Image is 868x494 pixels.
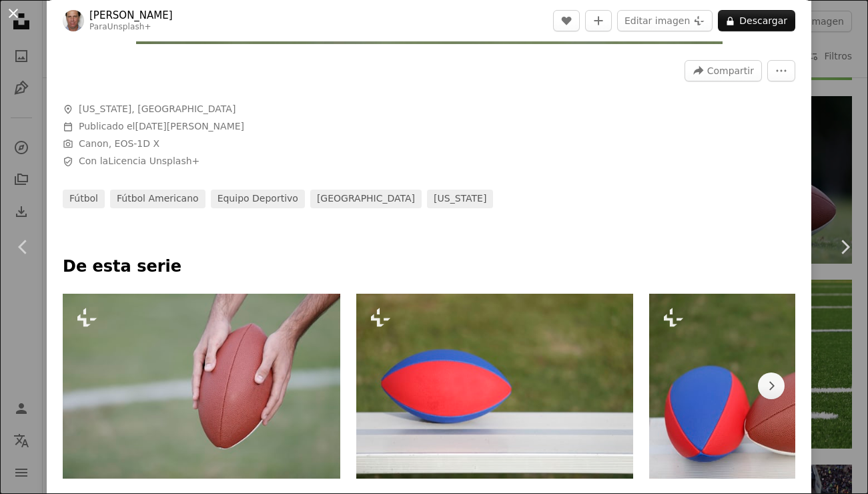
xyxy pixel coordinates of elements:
[63,294,340,479] img: Un primer plano de una persona sosteniendo una pelota de fútbol
[585,10,612,31] button: Añade a la colección
[758,373,785,399] button: desplazar lista a la derecha
[79,138,159,151] button: Canon, EOS-1D X
[821,183,868,311] a: Siguiente
[310,190,422,208] a: [GEOGRAPHIC_DATA]
[553,10,580,31] button: Me gusta
[211,190,305,208] a: equipo deportivo
[617,10,713,31] button: Editar imagen
[89,22,173,33] div: Para
[79,121,244,132] span: Publicado el
[685,60,762,81] button: Compartir esta imagen
[63,190,105,208] a: fútbol
[767,60,795,81] button: Más acciones
[110,190,205,208] a: fútbol americano
[427,190,493,208] a: [US_STATE]
[135,121,244,132] time: 7 de marzo de 2024, 3:36:18 GMT-6
[718,10,795,31] button: Descargar
[356,294,634,479] img: una pelota roja y azul sentada encima de un banco blanco
[89,9,173,22] a: [PERSON_NAME]
[108,156,199,166] a: Licencia Unsplash+
[79,103,236,116] span: [US_STATE], [GEOGRAPHIC_DATA]
[79,155,199,168] span: Con la
[63,380,340,392] a: Un primer plano de una persona sosteniendo una pelota de fútbol
[107,22,151,31] a: Unsplash+
[63,10,84,31] img: Ve al perfil de Marc Serota
[356,380,634,392] a: una pelota roja y azul sentada encima de un banco blanco
[707,61,754,81] span: Compartir
[63,256,795,278] p: De esta serie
